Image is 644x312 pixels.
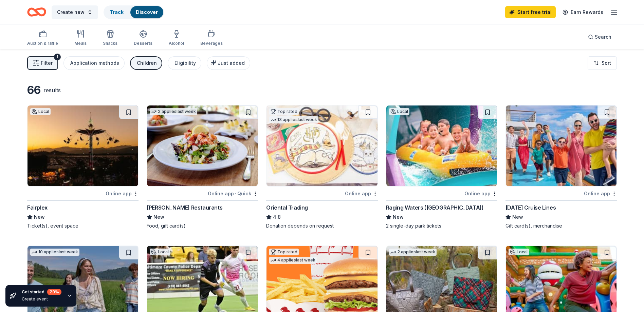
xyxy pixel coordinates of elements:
button: TrackDiscover [104,5,164,19]
div: 2 applies last week [389,249,437,256]
a: Start free trial [505,6,556,18]
button: Sort [588,56,617,70]
span: Create new [57,8,85,16]
span: Search [595,33,611,41]
div: Application methods [70,59,119,67]
div: Create event [22,296,61,302]
span: • [235,191,236,196]
button: Filter1 [27,56,58,70]
img: Image for Raging Waters (Los Angeles) [386,105,497,186]
a: Image for Cameron Mitchell Restaurants2 applieslast weekOnline app•Quick[PERSON_NAME] Restaurants... [147,105,258,229]
button: Desserts [134,27,152,50]
div: Children [137,59,157,67]
span: Just added [218,60,245,66]
img: Image for Fairplex [27,105,138,186]
div: Local [389,108,409,115]
div: Auction & raffle [27,41,58,46]
div: Online app [464,189,497,198]
div: 20 % [47,289,61,295]
span: New [393,213,404,221]
span: 4.8 [273,213,281,221]
div: Donation depends on request [266,222,378,229]
div: results [43,86,61,94]
button: Children [130,56,162,70]
img: Image for Oriental Trading [266,105,377,186]
div: Fairplex [27,203,48,212]
span: New [34,213,45,221]
div: 4 applies last week [269,257,317,264]
div: Food, gift card(s) [147,222,258,229]
button: Create new [52,5,98,19]
a: Image for Oriental TradingTop rated13 applieslast weekOnline appOriental Trading4.8Donation depen... [266,105,378,229]
div: 2 applies last week [150,108,197,115]
div: 2 single-day park tickets [386,222,497,229]
div: Alcohol [169,41,184,46]
button: Meals [74,27,87,50]
span: New [153,213,164,221]
a: Image for Carnival Cruise LinesOnline app[DATE] Cruise LinesNewGift card(s), merchandise [505,105,617,229]
div: 66 [27,83,41,97]
div: Online app [106,189,139,198]
a: Image for FairplexLocalOnline appFairplexNewTicket(s), event space [27,105,139,229]
button: Application methods [63,56,125,70]
div: 1 [54,54,61,60]
button: Beverages [200,27,223,50]
a: Home [27,4,46,20]
div: Meals [74,41,87,46]
span: Filter [41,59,53,67]
div: Oriental Trading [266,203,308,212]
div: [PERSON_NAME] Restaurants [147,203,222,212]
div: Online app Quick [208,189,258,198]
span: Sort [602,59,611,67]
a: Discover [136,9,158,15]
button: Snacks [103,27,117,50]
div: Ticket(s), event space [27,222,139,229]
div: Gift card(s), merchandise [505,222,617,229]
div: 10 applies last week [30,249,79,256]
div: Online app [345,189,378,198]
a: Image for Raging Waters (Los Angeles)LocalOnline appRaging Waters ([GEOGRAPHIC_DATA])New2 single-... [386,105,497,229]
div: Beverages [200,41,223,46]
div: Local [30,108,51,115]
div: Get started [22,289,61,295]
a: Track [110,9,124,15]
div: Snacks [103,41,117,46]
div: Online app [584,189,617,198]
div: Top rated [269,108,299,115]
div: Local [509,249,529,255]
div: Raging Waters ([GEOGRAPHIC_DATA]) [386,203,484,212]
div: Local [150,249,170,255]
button: Search [583,30,617,44]
a: Earn Rewards [558,6,607,18]
button: Auction & raffle [27,27,58,50]
button: Alcohol [169,27,184,50]
div: Eligibility [174,59,196,67]
img: Image for Carnival Cruise Lines [506,105,617,186]
button: Just added [207,56,250,70]
div: [DATE] Cruise Lines [505,203,556,212]
button: Eligibility [168,56,201,70]
div: Desserts [134,41,152,46]
span: New [512,213,523,221]
img: Image for Cameron Mitchell Restaurants [147,105,258,186]
div: 13 applies last week [269,116,318,123]
div: Top rated [269,249,299,255]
